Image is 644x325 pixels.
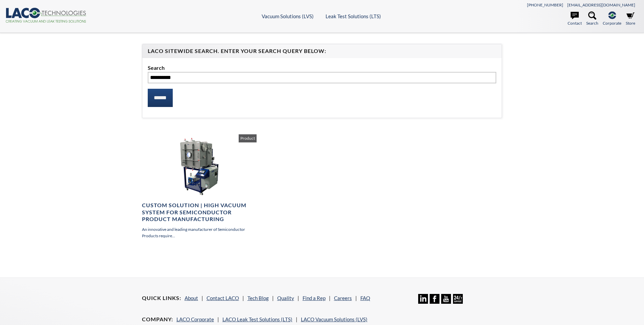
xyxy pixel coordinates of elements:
a: Search [586,11,598,26]
a: Find a Rep [303,295,326,301]
img: 24/7 Support Icon [453,294,463,304]
a: LACO Leak Test Solutions (LTS) [222,316,292,322]
a: [EMAIL_ADDRESS][DOMAIN_NAME] [567,2,635,7]
a: Tech Blog [247,295,269,301]
a: Contact [568,11,582,26]
a: LACO Vacuum Solutions (LVS) [301,316,367,322]
a: Custom Solution | High Vacuum System for Semiconductor Product Manufacturing An innovative and le... [142,134,257,239]
span: Product [239,134,257,142]
a: [PHONE_NUMBER] [527,2,563,7]
a: Contact LACO [207,295,239,301]
a: Careers [334,295,352,301]
p: An innovative and leading manufacturer of Semiconductor Products require... [142,226,257,239]
h4: Company [142,316,173,323]
a: Leak Test Solutions (LTS) [326,13,381,19]
span: Corporate [603,20,621,26]
h4: Custom Solution | High Vacuum System for Semiconductor Product Manufacturing [142,202,257,223]
a: Store [626,11,635,26]
h4: Quick Links [142,295,181,302]
h4: LACO Sitewide Search. Enter your Search Query Below: [148,48,497,55]
a: 24/7 Support [453,299,463,305]
a: About [185,295,198,301]
a: LACO Corporate [176,316,214,322]
a: Vacuum Solutions (LVS) [262,13,314,19]
label: Search [148,63,497,72]
a: Quality [277,295,294,301]
a: FAQ [360,295,370,301]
